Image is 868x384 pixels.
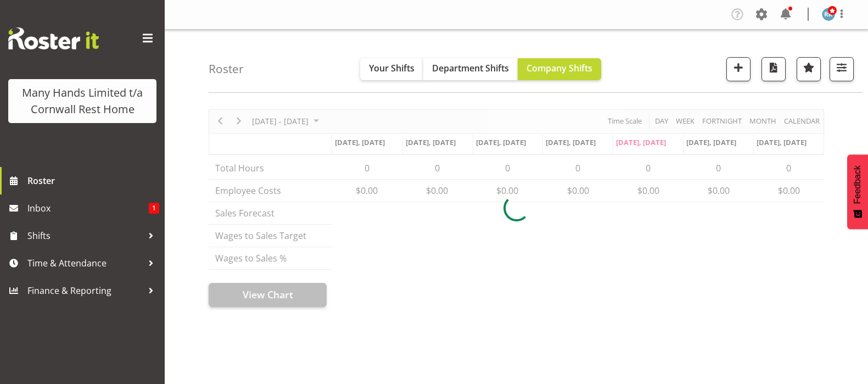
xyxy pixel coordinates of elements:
button: Company Shifts [518,58,601,80]
span: 1 [149,203,159,214]
img: Rosterit website logo [8,27,99,49]
div: Many Hands Limited t/a Cornwall Rest Home [19,85,145,118]
button: Highlight an important date within the roster. [797,57,821,81]
span: Feedback [853,165,863,204]
span: Time & Attendance [27,255,143,271]
button: Add a new shift [726,57,751,81]
button: Filter Shifts [830,57,854,81]
span: Shifts [27,227,143,244]
button: Feedback - Show survey [847,154,868,229]
span: Company Shifts [527,62,592,74]
span: Roster [27,172,159,189]
span: Inbox [27,200,149,216]
img: reece-rhind280.jpg [822,8,835,21]
button: Download a PDF of the roster according to the set date range. [761,57,786,81]
span: Department Shifts [432,62,509,74]
span: Finance & Reporting [27,282,143,299]
button: Your Shifts [360,58,423,80]
button: Department Shifts [423,58,518,80]
span: Your Shifts [369,62,415,74]
h4: Roster [209,63,244,75]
